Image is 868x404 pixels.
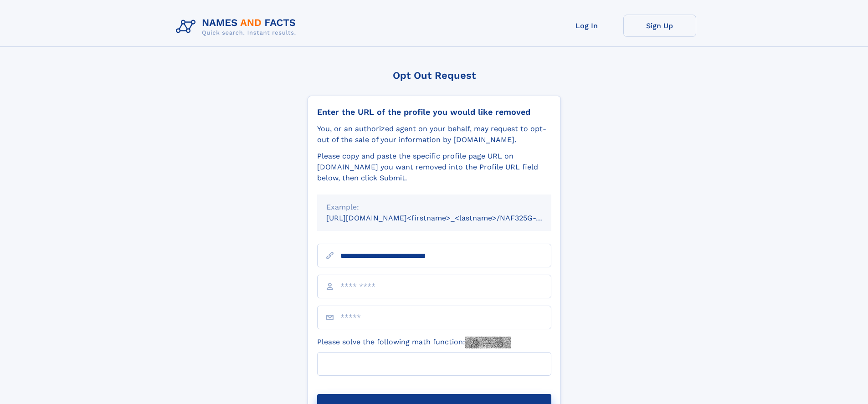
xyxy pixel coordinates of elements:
a: Sign Up [623,15,696,37]
div: Enter the URL of the profile you would like removed [317,107,551,117]
a: Log In [550,15,623,37]
div: You, or an authorized agent on your behalf, may request to opt-out of the sale of your informatio... [317,123,551,145]
div: Opt Out Request [308,70,561,81]
small: [URL][DOMAIN_NAME]<firstname>_<lastname>/NAF325G-xxxxxxxx [326,214,569,222]
label: Please solve the following math function: [317,337,511,348]
div: Please copy and paste the specific profile page URL on [DOMAIN_NAME] you want removed into the Pr... [317,151,551,184]
div: Example: [326,202,542,213]
img: Logo Names and Facts [172,15,303,39]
